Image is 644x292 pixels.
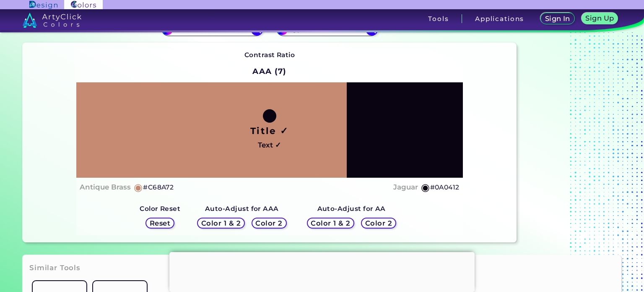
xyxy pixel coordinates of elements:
[140,205,180,213] strong: Color Reset
[587,15,613,21] h5: Sign Up
[23,13,82,28] img: logo_artyclick_colors_white.svg
[29,1,57,9] img: ArtyClick Design logo
[542,13,573,24] a: Sign In
[29,263,80,273] h3: Similar Tools
[366,220,391,226] h5: Color 2
[203,220,239,226] h5: Color 1 & 2
[151,220,169,226] h5: Reset
[257,220,281,226] h5: Color 2
[169,252,475,290] iframe: Advertisement
[258,139,281,151] h4: Text ✓
[421,182,430,192] h5: ◉
[475,16,524,22] h3: Applications
[546,16,569,22] h5: Sign In
[393,181,418,193] h4: Jaguar
[250,124,289,137] h1: Title ✓
[430,182,460,193] h5: #0A0412
[134,182,143,192] h5: ◉
[313,220,348,226] h5: Color 1 & 2
[143,182,174,193] h5: #C68A72
[428,16,449,22] h3: Tools
[583,13,616,24] a: Sign Up
[80,181,131,193] h4: Antique Brass
[205,205,279,213] strong: Auto-Adjust for AAA
[244,51,295,59] strong: Contrast Ratio
[317,205,386,213] strong: Auto-Adjust for AA
[249,62,290,81] h2: AAA (7)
